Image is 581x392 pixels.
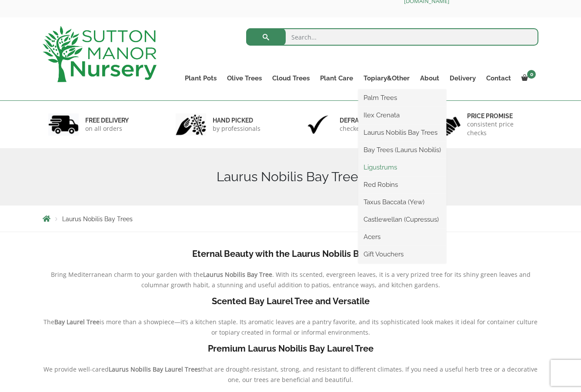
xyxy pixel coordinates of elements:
[358,161,446,174] a: Ligustrums
[516,72,538,84] a: 0
[315,72,358,84] a: Plant Care
[340,124,397,133] p: checked & Licensed
[467,112,533,120] h6: Price promise
[358,178,446,191] a: Red Robins
[358,72,415,84] a: Topiary&Other
[62,216,133,223] span: Laurus Nobilis Bay Trees
[54,318,100,326] b: Bay Laurel Tree
[415,72,444,84] a: About
[85,124,129,133] p: on all orders
[267,72,315,84] a: Cloud Trees
[43,26,157,82] img: logo
[358,248,446,261] a: Gift Vouchers
[43,169,538,185] h1: Laurus Nobilis Bay Trees
[358,109,446,122] a: Ilex Crenata
[358,230,446,243] a: Acers
[444,72,481,84] a: Delivery
[48,113,79,136] img: 1.jpg
[203,270,272,279] b: Laurus Nobilis Bay Tree
[358,91,446,104] a: Palm Trees
[467,120,533,137] p: consistent price checks
[208,343,374,354] b: Premium Laurus Nobilis Bay Laurel Tree
[358,143,446,156] a: Bay Trees (Laurus Nobilis)
[109,365,201,373] b: Laurus Nobilis Bay Laurel Trees
[246,28,539,46] input: Search...
[213,116,260,124] h6: hand picked
[43,365,109,373] span: We provide well-cared
[51,270,203,279] span: Bring Mediterranean charm to your garden with the
[358,196,446,209] a: Taxus Baccata (Yew)
[358,126,446,139] a: Laurus Nobilis Bay Trees
[176,113,206,136] img: 2.jpg
[180,72,222,84] a: Plant Pots
[222,72,267,84] a: Olive Trees
[85,116,129,124] h6: FREE DELIVERY
[358,213,446,226] a: Castlewellan (Cupressus)
[43,318,54,326] span: The
[141,270,531,289] span: . With its scented, evergreen leaves, it is a very prized tree for its shiny green leaves and col...
[100,318,538,336] span: is more than a showpiece—it’s a kitchen staple. Its aromatic leaves are a pantry favorite, and it...
[527,70,536,79] span: 0
[192,249,389,259] b: Eternal Beauty with the Laurus Nobilis Bay Tree
[213,124,260,133] p: by professionals
[340,116,397,124] h6: Defra approved
[212,296,370,306] b: Scented Bay Laurel Tree and Versatile
[303,113,333,136] img: 3.jpg
[43,215,538,222] nav: Breadcrumbs
[201,365,538,384] span: that are drought-resistant, strong, and resistant to different climates. If you need a useful her...
[481,72,516,84] a: Contact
